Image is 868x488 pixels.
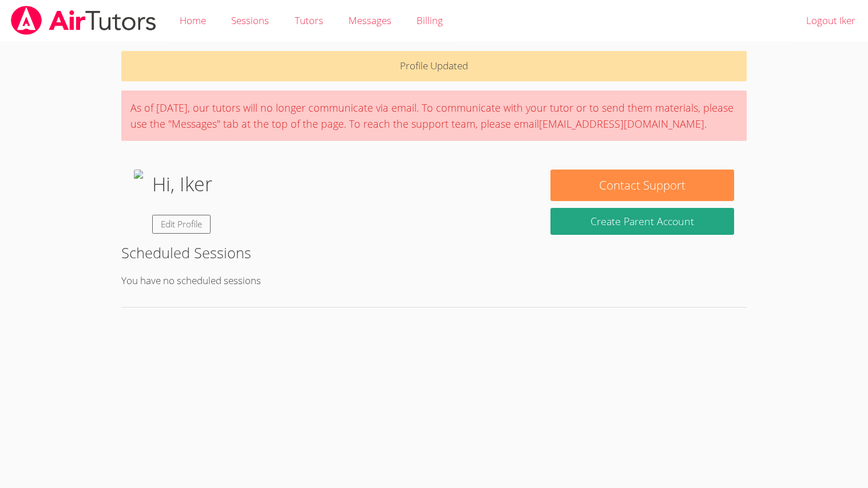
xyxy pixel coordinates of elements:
img: airtutors_banner-c4298cdbf04f3fff15de1276eac7730deb9818008684d7c2e4769d2f7ddbe033.png [10,6,157,35]
button: Create Parent Account [550,208,734,235]
img: wOVpxwP.gif [134,170,143,234]
button: Contact Support [550,170,734,201]
h2: Scheduled Sessions [121,242,746,263]
a: Edit Profile [152,215,211,234]
p: Profile Updated [121,51,746,81]
div: As of [DATE], our tutors will no longer communicate via email. To communicate with your tutor or ... [121,90,746,141]
h1: Hi, Iker [152,170,212,199]
span: Messages [348,14,391,27]
p: You have no scheduled sessions [121,273,746,289]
